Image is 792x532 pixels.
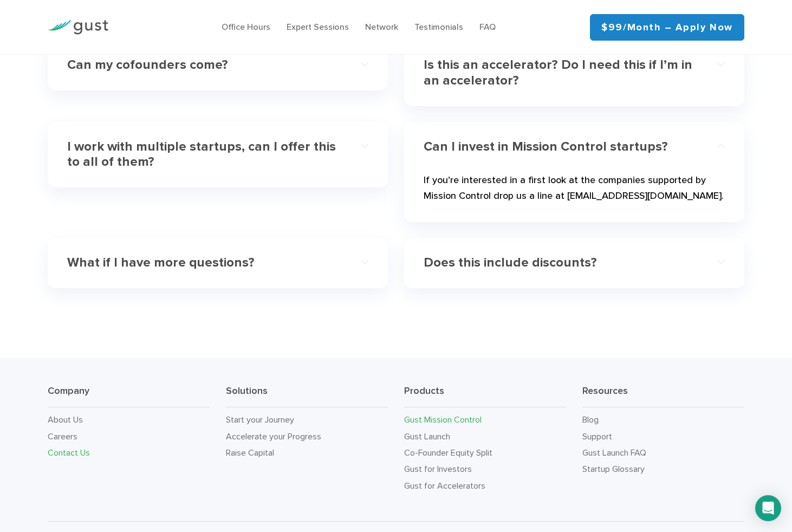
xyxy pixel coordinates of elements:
a: Office Hours [222,22,270,32]
h3: Resources [582,385,744,407]
a: Gust for Accelerators [404,481,485,491]
a: Expert Sessions [287,22,349,32]
h4: I work with multiple startups, can I offer this to all of them? [67,139,338,171]
a: FAQ [479,22,496,32]
h4: What if I have more questions? [67,255,338,271]
a: Accelerate your Progress [226,431,321,442]
h3: Solutions [226,385,388,407]
a: Start your Journey [226,414,294,425]
h4: Can I invest in Mission Control startups? [424,139,694,155]
a: Testimonials [414,22,463,32]
a: Gust Mission Control [404,414,482,425]
a: Support [582,431,612,442]
a: $99/month – Apply Now [590,14,744,41]
a: Gust Launch FAQ [582,447,646,458]
h3: Company [48,385,210,407]
a: About Us [48,414,83,425]
a: Network [365,22,398,32]
a: Gust Launch [404,431,450,442]
a: Raise Capital [226,447,274,458]
a: Careers [48,431,77,442]
h4: Can my cofounders come? [67,57,338,73]
a: Contact Us [48,447,90,458]
a: Co-Founder Equity Split [404,447,492,458]
h4: Does this include discounts? [424,255,694,271]
p: If you’re interested in a first look at the companies supported by Mission Control drop us a line... [424,173,725,209]
a: Blog [582,414,599,425]
h3: Products [404,385,566,407]
a: Startup Glossary [582,464,645,474]
div: Open Intercom Messenger [755,495,781,521]
a: Gust for Investors [404,464,472,474]
img: Gust Logo [48,20,108,35]
h4: Is this an accelerator? Do I need this if I’m in an accelerator? [424,57,694,89]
